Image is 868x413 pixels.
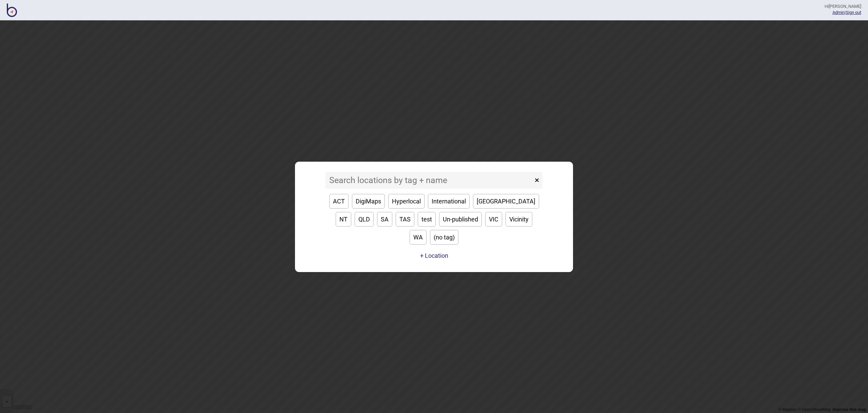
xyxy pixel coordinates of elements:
[832,10,846,15] span: |
[439,212,482,227] button: Un-published
[485,212,502,227] button: VIC
[825,3,861,10] div: Hi [PERSON_NAME]
[420,252,448,259] button: + Location
[418,212,436,227] button: test
[531,172,542,189] button: ×
[336,212,351,227] button: NT
[7,3,17,17] img: BindiMaps CMS
[428,194,470,209] button: International
[388,194,425,209] button: Hyperlocal
[352,194,385,209] button: DigiMaps
[430,230,458,245] button: (no tag)
[846,10,861,15] button: Sign out
[329,194,349,209] button: ACT
[418,250,450,262] a: + Location
[506,212,532,227] button: Vicinity
[396,212,414,227] button: TAS
[832,10,845,15] a: Admin
[410,230,427,245] button: WA
[377,212,392,227] button: SA
[473,194,539,209] button: [GEOGRAPHIC_DATA]
[325,172,533,189] input: Search locations by tag + name
[355,212,374,227] button: QLD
